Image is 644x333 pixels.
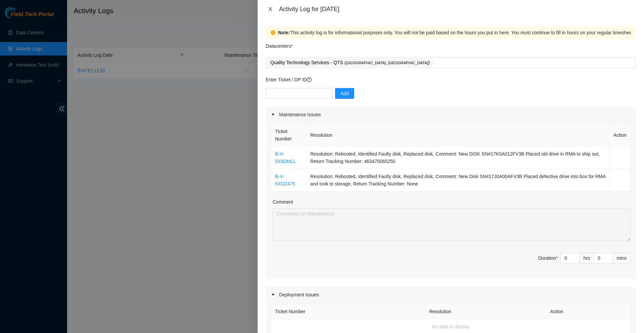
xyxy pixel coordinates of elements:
th: Ticket Number [271,124,307,147]
div: Duration [538,254,558,262]
span: Add [340,90,349,97]
th: Action [546,304,631,319]
button: Close [266,6,275,12]
p: Enter Ticket / DP ID [266,76,636,83]
span: caret-right [271,293,275,297]
th: Resolution [307,124,610,147]
span: caret-right [271,113,275,117]
span: ( [GEOGRAPHIC_DATA], [GEOGRAPHIC_DATA] [344,61,428,65]
a: B-V-5X9DMLL [275,151,296,164]
span: close [268,6,273,12]
span: question-circle [307,77,312,82]
span: exclamation-circle [271,30,275,35]
p: Datacenters [266,39,293,50]
a: B-V-5XOZ475 [275,174,295,186]
textarea: Comment [273,208,631,241]
strong: Note: [278,29,290,36]
div: Deployment Issues [266,287,636,302]
td: Resolution: Rebooted, Identified Faulty disk, Replaced disk, Comment: New Disk SN#17J0A00AFV3B Pl... [307,169,610,192]
button: Add [335,88,354,99]
div: Activity Log for [DATE] [279,5,636,13]
label: Comment [273,198,293,206]
div: mins [613,253,631,263]
th: Resolution [425,304,546,319]
td: Resolution: Rebooted, Identified Faulty disk, Replaced disk, Comment: New DISK SN#17K0A012FV3B Pl... [307,147,610,169]
th: Action [610,124,631,147]
div: hrs [580,253,594,263]
div: Maintenance Issues [266,107,636,122]
p: Quality Technology Services - QTS ) [270,59,430,67]
th: Ticket Number [271,304,425,319]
